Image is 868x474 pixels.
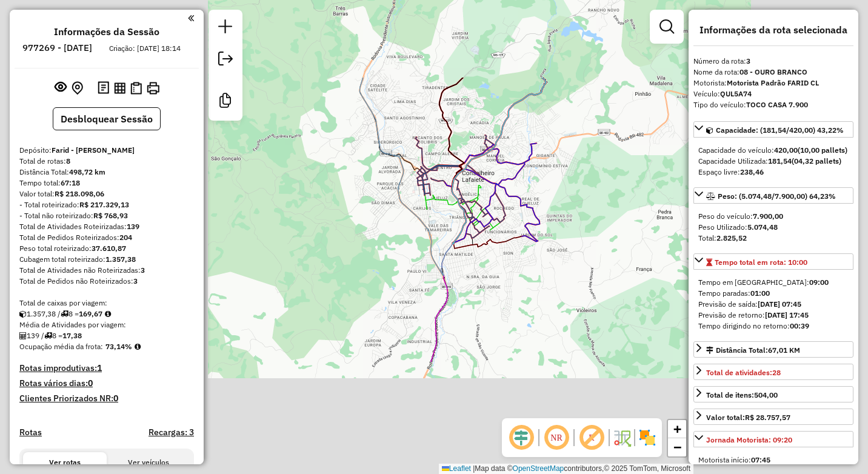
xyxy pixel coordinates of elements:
[133,276,138,285] strong: 3
[79,309,102,318] strong: 169,67
[693,56,853,67] div: Número da rota:
[718,192,836,201] span: Peso: (5.074,48/7.900,00) 64,23%
[19,332,27,339] i: Total de Atividades
[706,412,790,423] div: Valor total:
[19,276,194,287] div: Total de Pedidos não Roteirizados:
[698,277,849,288] div: Tempo em [GEOGRAPHIC_DATA]:
[768,345,800,355] span: 67,01 KM
[141,265,145,275] strong: 3
[19,393,194,404] h4: Clientes Priorizados NR:
[128,79,144,97] button: Visualizar Romaneio
[698,156,849,167] div: Capacidade Utilizada:
[127,222,139,231] strong: 139
[754,390,778,399] strong: 504,00
[19,189,194,199] div: Valor total:
[144,79,162,97] button: Imprimir Rotas
[693,78,853,88] div: Motorista:
[790,321,809,330] strong: 00:39
[693,409,853,425] a: Valor total:R$ 28.757,57
[693,140,853,182] div: Capacidade: (181,54/420,00) 43,22%
[44,332,52,339] i: Total de rotas
[698,310,849,321] div: Previsão de retorno:
[542,423,571,452] span: Ocultar NR
[135,343,141,350] em: Média calculada utilizando a maior ocupação (%Peso ou %Cubagem) de cada rota da sessão. Rotas cro...
[638,428,657,447] img: Exibir/Ocultar setores
[107,452,190,473] button: Ver veículos
[716,233,747,242] strong: 2.825,52
[61,178,80,187] strong: 67:18
[61,310,68,318] i: Total de rotas
[119,233,132,242] strong: 204
[698,455,849,466] div: Motorista início:
[105,255,136,264] strong: 1.357,38
[88,378,93,389] strong: 0
[698,288,849,299] div: Tempo paradas:
[19,363,194,373] h4: Rotas improdutivas:
[577,423,606,452] span: Exibir rótulo
[758,299,801,309] strong: [DATE] 07:45
[673,421,681,436] span: +
[19,210,194,221] div: - Total não roteirizado:
[693,341,853,358] a: Distância Total:67,01 KM
[52,78,69,98] button: Exibir sessão original
[442,464,471,473] a: Leaflet
[698,167,849,178] div: Espaço livre:
[698,299,849,310] div: Previsão de saída:
[19,232,194,243] div: Total de Pedidos Roteirizados:
[19,145,194,156] div: Depósito:
[774,145,798,155] strong: 420,00
[698,145,849,156] div: Capacidade do veículo:
[213,15,238,42] a: Nova sessão e pesquisa
[751,455,770,464] strong: 07:45
[188,11,194,25] a: Clique aqui para minimizar o painel
[105,342,132,351] strong: 73,14%
[798,145,847,155] strong: (10,00 pallets)
[23,452,107,473] button: Ver rotas
[655,15,679,39] a: Exibir filtros
[149,427,194,438] h4: Recargas: 3
[104,43,185,54] div: Criação: [DATE] 18:14
[706,435,792,446] div: Jornada Motorista: 09:20
[753,212,783,221] strong: 7.900,00
[513,464,564,473] a: OpenStreetMap
[720,89,752,98] strong: QUL5A74
[747,222,778,232] strong: 5.074,48
[213,88,238,116] a: Criar modelo
[693,431,853,447] a: Jornada Motorista: 09:20
[727,78,819,87] strong: Motorista Padrão FARID CL
[765,310,809,319] strong: [DATE] 17:45
[745,413,790,422] strong: R$ 28.757,57
[69,167,105,176] strong: 498,72 km
[698,222,849,233] div: Peso Utilizado:
[19,178,194,189] div: Tempo total:
[19,378,194,389] h4: Rotas vários dias:
[706,345,800,356] div: Distância Total:
[69,79,85,98] button: Centralizar mapa no depósito ou ponto de apoio
[809,278,829,287] strong: 09:00
[62,331,82,340] strong: 17,38
[55,189,104,198] strong: R$ 218.098,06
[715,258,807,267] span: Tempo total em rota: 10:00
[95,79,112,98] button: Logs desbloquear sessão
[113,393,118,404] strong: 0
[716,125,844,135] span: Capacidade: (181,54/420,00) 43,22%
[19,310,27,318] i: Cubagem total roteirizado
[19,427,42,438] a: Rotas
[693,253,853,270] a: Tempo total em rota: 10:00
[19,265,194,276] div: Total de Atividades não Roteirizadas:
[19,254,194,265] div: Cubagem total roteirizado:
[19,342,103,351] span: Ocupação média da frota:
[19,319,194,330] div: Média de Atividades por viagem:
[750,289,770,298] strong: 01:00
[693,386,853,402] a: Total de itens:504,00
[473,464,475,473] span: |
[693,88,853,99] div: Veículo:
[19,156,194,167] div: Total de rotas:
[698,212,783,221] span: Peso do veículo:
[19,298,194,309] div: Total de caixas por viagem:
[22,42,92,53] h6: 977269 - [DATE]
[668,420,686,438] a: Zoom in
[507,423,536,452] span: Ocultar deslocamento
[693,206,853,249] div: Peso: (5.074,48/7.900,00) 64,23%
